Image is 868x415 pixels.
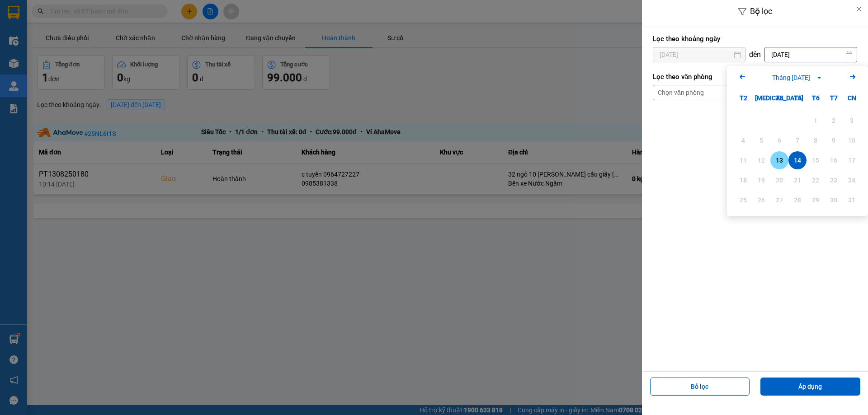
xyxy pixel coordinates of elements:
[737,195,750,205] div: 25
[845,115,858,126] div: 3
[807,171,825,189] div: Not available. Thứ Sáu, tháng 08 22 2025.
[770,191,788,209] div: Not available. Thứ Tư, tháng 08 27 2025.
[658,88,704,97] div: Chọn văn phòng
[752,171,770,189] div: Not available. Thứ Ba, tháng 08 19 2025.
[734,171,752,189] div: Not available. Thứ Hai, tháng 08 18 2025.
[791,175,804,186] div: 21
[770,171,788,189] div: Not available. Thứ Tư, tháng 08 20 2025.
[847,71,858,84] button: Next month.
[788,171,807,189] div: Not available. Thứ Năm, tháng 08 21 2025.
[745,50,764,59] div: đến
[809,155,822,166] div: 15
[843,151,861,169] div: Not available. Chủ Nhật, tháng 08 17 2025.
[825,171,843,189] div: Not available. Thứ Bảy, tháng 08 23 2025.
[755,135,768,146] div: 5
[788,89,807,107] div: T5
[845,155,858,166] div: 17
[770,131,788,149] div: Not available. Thứ Tư, tháng 08 6 2025.
[809,175,822,186] div: 22
[737,175,750,186] div: 18
[807,191,825,209] div: Not available. Thứ Sáu, tháng 08 29 2025.
[773,135,786,146] div: 6
[770,89,788,107] div: T4
[827,135,840,146] div: 9
[845,135,858,146] div: 10
[843,191,861,209] div: Not available. Chủ Nhật, tháng 08 31 2025.
[791,135,804,146] div: 7
[843,112,861,130] div: Not available. Chủ Nhật, tháng 08 3 2025.
[825,151,843,169] div: Not available. Thứ Bảy, tháng 08 16 2025.
[737,135,750,146] div: 4
[788,191,807,209] div: Not available. Thứ Năm, tháng 08 28 2025.
[845,175,858,186] div: 24
[752,191,770,209] div: Not available. Thứ Ba, tháng 08 26 2025.
[765,47,857,62] input: Select a date.
[788,131,807,149] div: Not available. Thứ Năm, tháng 08 7 2025.
[843,171,861,189] div: Not available. Chủ Nhật, tháng 08 24 2025.
[847,71,858,82] svg: Arrow Right
[737,71,748,82] svg: Arrow Left
[734,151,752,169] div: Not available. Thứ Hai, tháng 08 11 2025.
[760,378,860,396] button: Áp dụng
[770,151,788,169] div: Choose Thứ Tư, tháng 08 13 2025. It's available.
[750,6,772,16] span: Bộ lọc
[825,112,843,130] div: Not available. Thứ Bảy, tháng 08 2 2025.
[737,71,748,84] button: Previous month.
[752,131,770,149] div: Not available. Thứ Ba, tháng 08 5 2025.
[769,73,826,83] button: Tháng [DATE]
[809,115,822,126] div: 1
[752,89,770,107] div: [MEDICAL_DATA]
[650,378,750,396] button: Bỏ lọc
[773,155,786,166] div: 13
[788,151,807,169] div: Selected. Thứ Năm, tháng 08 14 2025. It's available.
[827,195,840,205] div: 30
[807,112,825,130] div: Not available. Thứ Sáu, tháng 08 1 2025.
[843,89,861,107] div: CN
[734,191,752,209] div: Not available. Thứ Hai, tháng 08 25 2025.
[752,151,770,169] div: Not available. Thứ Ba, tháng 08 12 2025.
[734,131,752,149] div: Not available. Thứ Hai, tháng 08 4 2025.
[653,72,857,81] label: Lọc theo văn phòng
[755,155,768,166] div: 12
[791,155,804,166] div: 14
[827,175,840,186] div: 23
[825,131,843,149] div: Not available. Thứ Bảy, tháng 08 9 2025.
[809,135,822,146] div: 8
[653,47,745,62] input: Select a date.
[843,131,861,149] div: Not available. Chủ Nhật, tháng 08 10 2025.
[807,151,825,169] div: Not available. Thứ Sáu, tháng 08 15 2025.
[727,66,868,216] div: Calendar.
[755,175,768,186] div: 19
[773,195,786,205] div: 27
[755,195,768,205] div: 26
[807,131,825,149] div: Not available. Thứ Sáu, tháng 08 8 2025.
[734,89,752,107] div: T2
[807,89,825,107] div: T6
[791,195,804,205] div: 28
[773,175,786,186] div: 20
[653,34,857,43] label: Lọc theo khoảng ngày
[827,155,840,166] div: 16
[809,195,822,205] div: 29
[825,89,843,107] div: T7
[737,155,750,166] div: 11
[825,191,843,209] div: Not available. Thứ Bảy, tháng 08 30 2025.
[827,115,840,126] div: 2
[845,195,858,205] div: 31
